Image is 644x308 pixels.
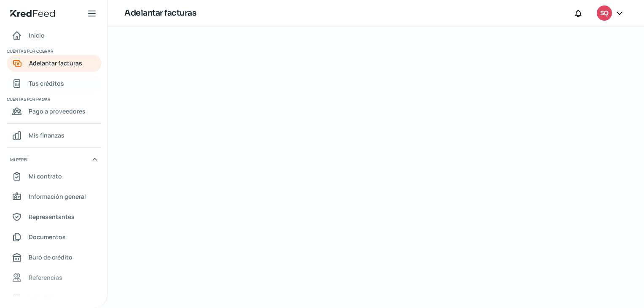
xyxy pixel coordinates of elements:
[29,58,82,68] span: Adelantar facturas
[7,289,102,306] a: Industria
[29,191,86,202] span: Información general
[7,103,102,120] a: Pago a proveedores
[7,208,102,225] a: Representantes
[10,156,30,163] span: Mi perfil
[29,272,62,283] span: Referencias
[29,252,72,262] span: Buró de crédito
[7,249,102,266] a: Buró de crédito
[7,168,102,185] a: Mi contrato
[29,106,86,116] span: Pago a proveedores
[7,229,102,246] a: Documentos
[7,55,102,72] a: Adelantar facturas
[7,75,102,92] a: Tus créditos
[600,8,608,19] span: SQ
[7,269,102,286] a: Referencias
[7,188,102,205] a: Información general
[29,211,75,222] span: Representantes
[29,292,55,303] span: Industria
[7,95,100,103] span: Cuentas por pagar
[29,232,66,242] span: Documentos
[29,171,62,181] span: Mi contrato
[7,47,100,55] span: Cuentas por cobrar
[29,30,45,41] span: Inicio
[29,130,64,140] span: Mis finanzas
[29,78,64,89] span: Tus créditos
[124,7,196,19] h1: Adelantar facturas
[7,27,102,44] a: Inicio
[7,127,102,144] a: Mis finanzas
